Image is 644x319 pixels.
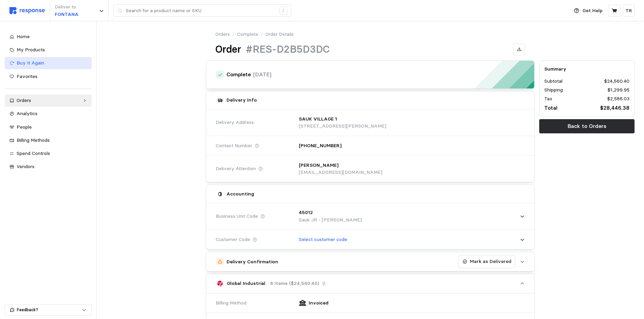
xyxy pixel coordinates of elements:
p: · 8 Items ($24,560.40) [268,280,319,287]
p: [DATE] [253,70,271,79]
span: My Products [17,47,45,53]
a: Analytics [5,108,92,120]
span: Customer Code [216,236,250,243]
span: Delivery Attention [216,165,256,172]
a: Favorites [5,71,92,83]
span: Billing Method [216,299,246,307]
span: Analytics [17,110,38,116]
p: Sauk JR - [PERSON_NAME] [299,216,362,224]
p: $1,299.95 [607,86,629,94]
span: Home [17,33,30,39]
p: [STREET_ADDRESS][PERSON_NAME] [299,123,386,130]
a: Orders [215,31,230,38]
a: Orders [5,95,92,107]
p: Subtotal [544,78,563,85]
p: 45012 [299,209,313,216]
input: Search for a product name or SKU [126,5,276,17]
button: Get Help [570,4,606,17]
a: My Products [5,44,92,56]
span: Favorites [17,73,38,79]
span: Business Unit Code [216,213,258,220]
span: Delivery Address [216,119,254,126]
a: Complete [237,31,258,38]
h1: #RES-D2B5D3DC [246,43,330,56]
button: Feedback? [5,304,91,315]
span: Billing Methods [17,137,50,143]
span: Contact Number [216,142,252,150]
a: Billing Methods [5,134,92,147]
button: Delivery ConfirmationMark as Delivered [206,252,534,271]
button: Back to Orders [539,119,635,133]
div: / [279,7,287,15]
p: Shipping [544,86,563,94]
a: Home [5,31,92,43]
p: [PHONE_NUMBER] [299,142,341,150]
a: Vendors [5,161,92,173]
p: Back to Orders [568,122,606,130]
span: Vendors [17,163,34,169]
p: Mark as Delivered [470,258,511,265]
a: Spend Controls [5,148,92,160]
p: Global Industrial [227,280,265,287]
p: Get Help [582,7,602,15]
p: Invoiced [309,299,329,307]
h4: Complete [226,71,251,79]
img: svg%3e [9,7,45,14]
h5: Delivery Confirmation [226,258,278,265]
span: Buy It Again [17,60,44,66]
p: $28,446.38 [600,104,629,112]
div: Orders [17,97,80,104]
button: Global Industrial· 8 Items ($24,560.40) [206,274,534,293]
p: [PERSON_NAME] [299,162,338,169]
h5: Summary [544,65,629,73]
p: [EMAIL_ADDRESS][DOMAIN_NAME] [299,169,382,176]
a: People [5,121,92,133]
p: $24,560.40 [604,78,629,85]
p: Select customer code [299,236,347,243]
h5: Delivery Info [226,97,257,104]
button: Mark as Delivered [458,255,515,268]
h5: Accounting [226,190,254,197]
p: Feedback? [17,307,82,313]
p: / [232,31,235,38]
p: / [261,31,263,38]
a: Buy It Again [5,57,92,69]
h1: Order [215,43,241,56]
p: Deliver to [55,3,78,11]
p: Total [544,104,557,112]
button: TR [623,5,635,17]
p: $2,586.03 [607,95,629,103]
p: Tax [544,95,552,103]
p: Order Details [265,31,294,38]
p: SAUK VILLAGE 1 [299,115,337,123]
p: FONTANA [55,11,78,18]
p: TR [625,7,632,15]
span: Spend Controls [17,150,50,156]
span: People [17,124,32,130]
